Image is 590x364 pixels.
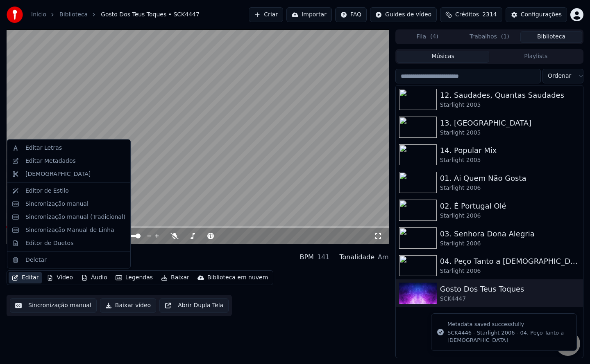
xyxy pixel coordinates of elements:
div: Starlight 2006 [440,240,580,248]
a: Biblioteca [59,11,88,19]
div: Starlight 2006 [440,212,580,220]
span: ( 1 ) [501,33,509,41]
div: SCK4447 [440,295,580,303]
div: Configurações [521,11,562,19]
button: Baixar vídeo [100,298,156,313]
div: SCK4446 - Starlight 2006 - 04. Peço Tanto a [DEMOGRAPHIC_DATA] [447,329,570,344]
span: ( 4 ) [430,33,438,41]
div: 141 [317,252,330,262]
button: Criar [249,7,283,22]
button: Biblioteca [520,31,582,43]
div: Metadata saved successfully [447,320,570,328]
div: BPM [300,252,313,262]
button: Vídeo [43,272,76,283]
button: Trabalhos [458,31,520,43]
div: SCK4447 [7,259,100,267]
div: [DEMOGRAPHIC_DATA] [25,170,91,178]
span: Gosto Dos Teus Toques • SCK4447 [101,11,200,19]
button: FAQ [335,7,367,22]
button: Abrir Dupla Tela [159,298,229,313]
div: Am [378,252,389,262]
button: Legendas [112,272,156,283]
button: Sincronização manual [10,298,97,313]
div: 04. Peço Tanto a [DEMOGRAPHIC_DATA] [440,256,580,267]
button: Áudio [78,272,111,283]
div: Gosto Dos Teus Toques [7,247,100,259]
div: Sincronização manual [25,200,88,208]
div: Deletar [25,256,47,264]
span: Créditos [455,11,479,19]
div: 13. [GEOGRAPHIC_DATA] [440,117,580,129]
img: youka [7,7,23,23]
button: Fila [397,31,458,43]
div: Starlight 2005 [440,129,580,137]
div: Editar Metadados [25,157,76,165]
button: Créditos2314 [440,7,502,22]
button: Importar [286,7,332,22]
div: Editar Letras [25,144,62,152]
button: Editar [9,272,42,283]
div: 01. Ai Quem Não Gosta [440,173,580,184]
div: Starlight 2005 [440,101,580,109]
div: Biblioteca em nuvem [207,274,268,282]
div: Sincronização Manual de Linha [25,226,114,234]
div: Editor de Estilo [25,186,69,195]
button: Guides de vídeo [370,7,437,22]
button: Músicas [397,51,490,63]
div: Starlight 2006 [440,267,580,275]
nav: breadcrumb [31,11,200,19]
div: Gosto Dos Teus Toques [440,283,580,295]
button: Configurações [506,7,567,22]
button: Baixar [158,272,193,283]
a: Início [31,11,46,19]
div: Sincronização manual (Tradicional) [25,213,125,221]
div: 12. Saudades, Quantas Saudades [440,90,580,101]
div: 14. Popular Mix [440,145,580,156]
div: Starlight 2005 [440,156,580,164]
div: Starlight 2006 [440,184,580,192]
span: Ordenar [548,72,571,80]
div: 02. É Portugal Olé [440,200,580,212]
button: Playlists [489,51,582,63]
div: Editor de Duetos [25,239,73,247]
div: 03. Senhora Dona Alegria [440,228,580,240]
div: Tonalidade [339,252,374,262]
span: 2314 [482,11,497,19]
